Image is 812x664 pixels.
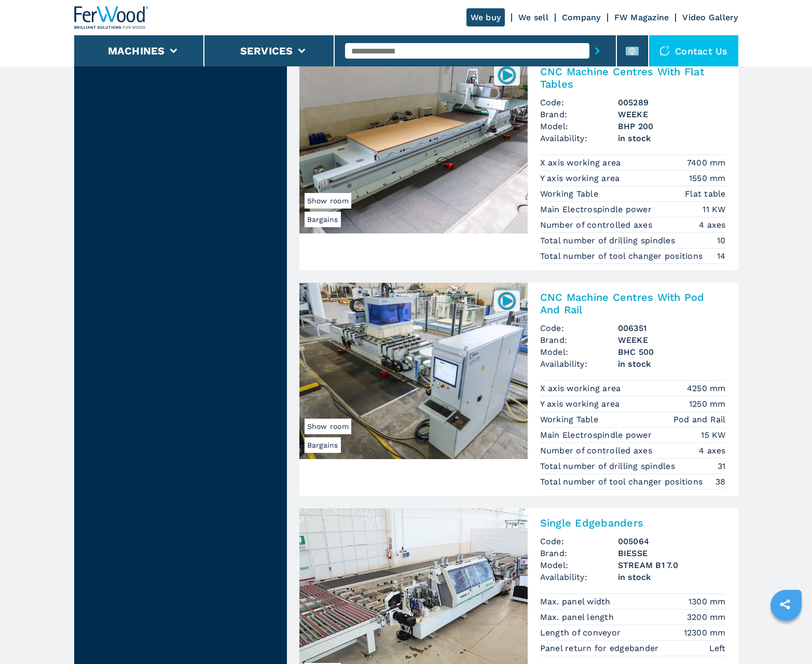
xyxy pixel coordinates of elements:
button: Services [240,45,293,57]
em: 1300 mm [689,596,726,607]
span: in stock [618,358,726,370]
em: 7400 mm [687,157,726,169]
p: Panel return for edgebander [540,643,662,654]
p: Working Table [540,414,601,425]
em: Pod and Rail [673,413,726,425]
p: Y axis working area [540,398,623,410]
button: submit-button [589,39,605,63]
a: CNC Machine Centres With Pod And Rail WEEKE BHC 500BargainsShow room006351CNC Machine Centres Wit... [299,283,738,496]
img: CNC Machine Centres With Pod And Rail WEEKE BHC 500 [299,283,528,459]
span: Bargains [305,212,341,227]
h3: BIESSE [618,547,726,559]
p: Main Electrospindle power [540,204,655,215]
img: 006351 [497,290,517,311]
a: Company [562,12,601,22]
a: FW Magazine [614,12,669,22]
p: Working Table [540,188,601,200]
span: Brand: [540,108,618,120]
p: Total number of tool changer positions [540,251,706,262]
em: 3200 mm [687,611,726,623]
h3: 005289 [618,96,726,108]
p: Main Electrospindle power [540,430,655,441]
div: Contact us [649,35,738,66]
p: X axis working area [540,383,624,394]
span: Model: [540,346,618,358]
p: X axis working area [540,157,624,169]
p: Max. panel width [540,596,613,607]
em: 1250 mm [689,398,726,410]
em: 12300 mm [684,627,726,639]
a: CNC Machine Centres With Flat Tables WEEKE BHP 200BargainsShow room005289CNC Machine Centres With... [299,57,738,270]
a: sharethis [772,591,798,617]
span: Show room [305,419,351,434]
a: We buy [466,8,505,26]
a: Video Gallery [682,12,738,22]
span: Brand: [540,547,618,559]
em: 15 KW [701,429,725,441]
a: We sell [518,12,548,22]
button: Machines [108,45,165,57]
h3: STREAM B1 7.0 [618,559,726,571]
img: CNC Machine Centres With Flat Tables WEEKE BHP 200 [299,57,528,233]
h2: CNC Machine Centres With Pod And Rail [540,291,726,316]
h3: WEEKE [618,334,726,346]
em: 1550 mm [689,172,726,184]
span: in stock [618,571,726,583]
em: 38 [715,476,726,488]
p: Total number of drilling spindles [540,461,678,472]
h2: Single Edgebanders [540,517,726,529]
span: Show room [305,193,351,209]
em: Left [709,642,726,654]
em: 11 KW [703,203,725,215]
em: 31 [718,460,726,472]
em: 10 [717,234,726,246]
img: 005289 [497,65,517,85]
p: Number of controlled axes [540,219,655,231]
span: Availability: [540,358,618,370]
em: Flat table [685,188,726,200]
span: Model: [540,120,618,132]
p: Total number of tool changer positions [540,476,706,488]
span: Bargains [305,437,341,453]
span: Availability: [540,132,618,144]
em: 4 axes [699,219,726,231]
h3: WEEKE [618,108,726,120]
span: Availability: [540,571,618,583]
span: Code: [540,322,618,334]
p: Total number of drilling spindles [540,235,678,246]
img: Ferwood [74,6,149,29]
em: 14 [717,250,726,262]
iframe: Chat [768,617,804,656]
span: Code: [540,96,618,108]
p: Y axis working area [540,173,623,184]
h3: BHC 500 [618,346,726,358]
span: in stock [618,132,726,144]
h2: CNC Machine Centres With Flat Tables [540,65,726,90]
p: Number of controlled axes [540,445,655,457]
h3: BHP 200 [618,120,726,132]
span: Code: [540,535,618,547]
p: Length of conveyor [540,627,624,639]
span: Brand: [540,334,618,346]
em: 4 axes [699,445,726,457]
span: Model: [540,559,618,571]
h3: 006351 [618,322,726,334]
em: 4250 mm [687,382,726,394]
img: Contact us [659,46,670,56]
h3: 005064 [618,535,726,547]
p: Max. panel length [540,612,617,623]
